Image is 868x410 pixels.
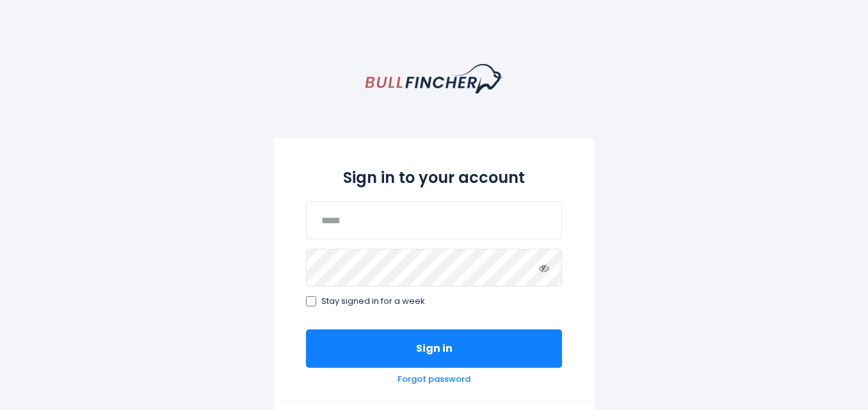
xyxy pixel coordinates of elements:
button: Sign in [306,329,562,368]
h2: Sign in to your account [306,166,562,189]
input: Stay signed in for a week [306,296,316,306]
a: Forgot password [398,374,470,385]
span: Stay signed in for a week [321,296,425,307]
a: homepage [366,64,503,93]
